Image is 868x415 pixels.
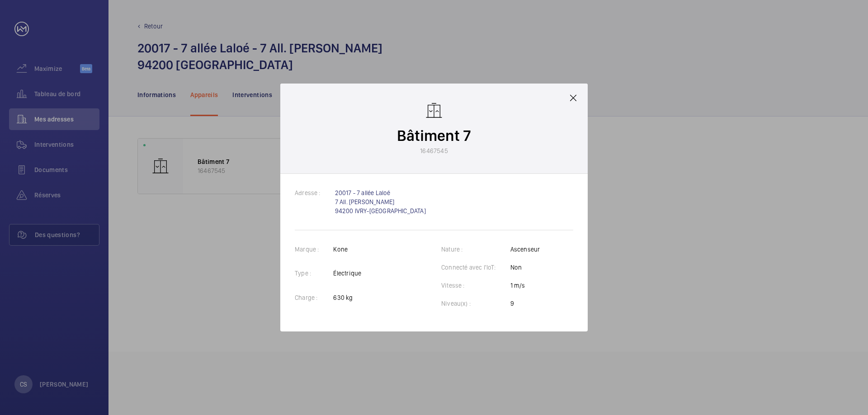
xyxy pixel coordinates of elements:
p: 16467545 [420,146,448,155]
p: Ascenseur [510,245,540,254]
p: Électrique [333,269,361,278]
p: 1 m/s [510,281,540,290]
label: Nature : [441,246,477,253]
label: Adresse : [295,189,335,196]
p: 9 [510,299,540,308]
p: Kone [333,245,361,254]
p: Bâtiment 7 [397,125,471,146]
p: 630 kg [333,293,361,302]
p: Non [510,263,540,272]
img: elevator.svg [425,102,443,120]
label: Marque : [295,246,333,253]
label: Type : [295,270,325,277]
label: Connecté avec l'IoT: [441,264,510,271]
a: 20017 - 7 allée Laloé 7 All. [PERSON_NAME] 94200 IVRY-[GEOGRAPHIC_DATA] [335,189,426,214]
label: Niveau(x) : [441,300,485,307]
label: Charge : [295,294,332,301]
label: Vitesse : [441,282,479,289]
